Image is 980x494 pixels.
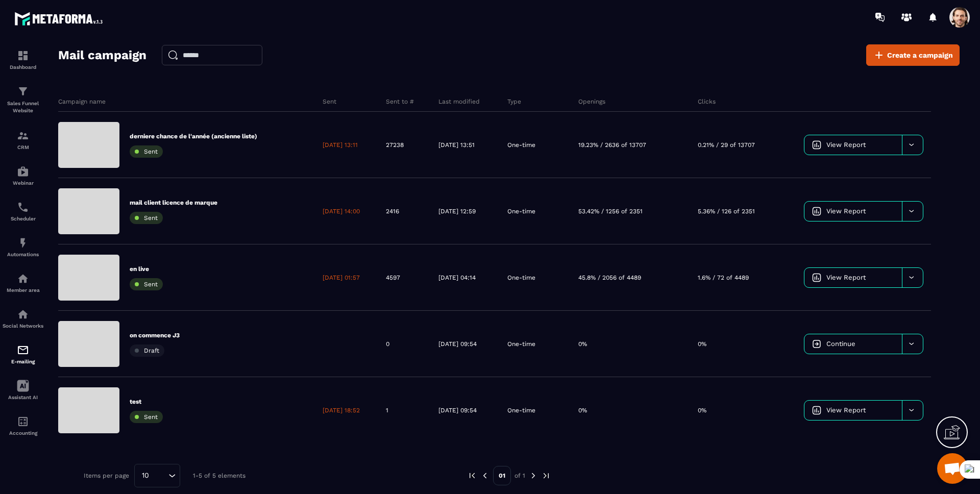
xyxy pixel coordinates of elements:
[323,141,358,149] p: [DATE] 13:11
[17,344,29,356] img: email
[58,97,106,106] p: Campaign name
[812,406,821,415] img: icon
[578,406,587,414] p: 0%
[698,340,706,348] p: 0%
[937,453,968,484] div: Mở cuộc trò chuyện
[804,202,902,221] a: View Report
[3,229,43,265] a: automationsautomationsAutomations
[866,44,960,66] a: Create a campaign
[507,340,535,348] p: One-time
[507,97,521,106] p: Type
[3,430,43,436] p: Accounting
[826,340,855,348] span: Continue
[130,331,180,339] p: on commence J3
[826,406,866,414] span: View Report
[438,97,480,106] p: Last modified
[17,165,29,178] img: automations
[130,398,163,406] p: test
[17,50,29,62] img: formation
[578,340,587,348] p: 0%
[698,406,706,414] p: 0%
[3,323,43,329] p: Social Networks
[507,406,535,414] p: One-time
[698,207,755,215] p: 5.36% / 126 of 2351
[507,207,535,215] p: One-time
[17,85,29,97] img: formation
[3,100,43,114] p: Sales Funnel Website
[507,141,535,149] p: One-time
[578,274,641,282] p: 45.8% / 2056 of 4489
[386,141,404,149] p: 27238
[323,406,360,414] p: [DATE] 18:52
[144,413,158,421] span: Sent
[812,339,821,349] img: icon
[3,408,43,443] a: accountantaccountantAccounting
[323,207,360,215] p: [DATE] 14:00
[804,334,902,354] a: Continue
[3,122,43,158] a: formationformationCRM
[3,193,43,229] a: schedulerschedulerScheduler
[144,281,158,288] span: Sent
[468,471,477,480] img: prev
[17,273,29,285] img: automations
[529,471,538,480] img: next
[578,207,643,215] p: 53.42% / 1256 of 2351
[17,308,29,320] img: social-network
[3,64,43,70] p: Dashboard
[58,45,146,65] h2: Mail campaign
[386,207,399,215] p: 2416
[578,97,605,106] p: Openings
[3,180,43,186] p: Webinar
[480,471,489,480] img: prev
[193,472,246,479] p: 1-5 of 5 elements
[84,472,129,479] p: Items per page
[138,470,153,481] span: 10
[386,340,389,348] p: 0
[153,470,166,481] input: Search for option
[144,148,158,155] span: Sent
[812,140,821,150] img: icon
[887,50,953,60] span: Create a campaign
[438,274,476,282] p: [DATE] 04:14
[3,336,43,372] a: emailemailE-mailing
[3,216,43,221] p: Scheduler
[144,214,158,221] span: Sent
[323,97,336,106] p: Sent
[507,274,535,282] p: One-time
[578,141,646,149] p: 19.23% / 2636 of 13707
[130,199,217,207] p: mail client licence de marque
[3,372,43,408] a: Assistant AI
[3,359,43,364] p: E-mailing
[514,472,525,480] p: of 1
[144,347,159,354] span: Draft
[542,471,551,480] img: next
[698,97,716,106] p: Clicks
[3,144,43,150] p: CRM
[698,141,755,149] p: 0.21% / 29 of 13707
[438,141,475,149] p: [DATE] 13:51
[3,78,43,122] a: formationformationSales Funnel Website
[3,301,43,336] a: social-networksocial-networkSocial Networks
[3,42,43,78] a: formationformationDashboard
[323,274,360,282] p: [DATE] 01:57
[386,406,388,414] p: 1
[438,207,476,215] p: [DATE] 12:59
[17,201,29,213] img: scheduler
[804,135,902,155] a: View Report
[17,130,29,142] img: formation
[130,265,163,273] p: en live
[826,274,866,281] span: View Report
[134,464,180,487] div: Search for option
[804,268,902,287] a: View Report
[386,97,414,106] p: Sent to #
[3,265,43,301] a: automationsautomationsMember area
[812,273,821,282] img: icon
[3,394,43,400] p: Assistant AI
[14,9,106,28] img: logo
[438,340,477,348] p: [DATE] 09:54
[826,207,866,215] span: View Report
[3,158,43,193] a: automationsautomationsWebinar
[804,401,902,420] a: View Report
[386,274,400,282] p: 4597
[438,406,477,414] p: [DATE] 09:54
